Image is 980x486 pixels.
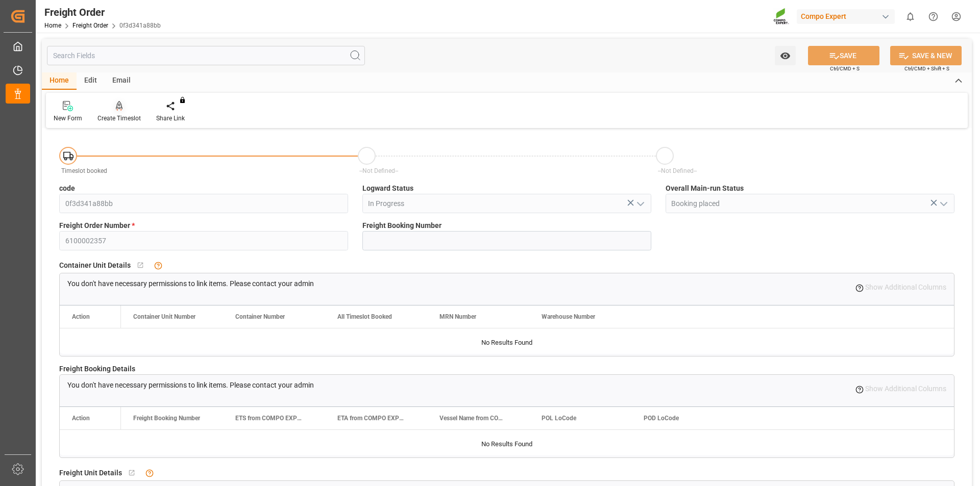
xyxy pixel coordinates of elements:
span: Ctrl/CMD + Shift + S [904,65,949,72]
span: --Not Defined-- [658,167,697,174]
span: All Timeslot Booked [337,313,392,320]
a: Freight Order [72,22,108,29]
button: open menu [632,196,647,212]
div: Edit [77,72,105,90]
span: Warehouse Number [542,313,595,320]
span: ETS from COMPO EXPERT [235,415,304,422]
button: SAVE [808,46,879,65]
button: open menu [775,46,796,65]
div: Freight Order [44,5,161,20]
span: Timeslot booked [61,167,107,174]
p: You don't have necessary permissions to link items. Please contact your admin [67,278,314,289]
span: Ctrl/CMD + S [830,65,860,72]
span: Container Number [235,313,285,320]
span: ETA from COMPO EXPERT [337,415,406,422]
a: Home [44,22,61,29]
div: Create Timeslot [97,114,141,123]
div: Home [42,72,77,90]
p: You don't have necessary permissions to link items. Please contact your admin [67,380,314,391]
div: Email [105,72,138,90]
div: Compo Expert [797,9,895,24]
button: SAVE & NEW [890,46,962,65]
span: Freight Order Number [59,220,135,231]
span: Overall Main-run Status [666,183,744,194]
button: show 0 new notifications [899,5,922,28]
button: Compo Expert [797,7,899,26]
span: Container Unit Details [59,260,131,271]
button: open menu [935,196,950,212]
span: code [59,183,75,194]
img: Screenshot%202023-09-29%20at%2010.02.21.png_1712312052.png [773,8,790,25]
span: Freight Booking Number [362,220,442,231]
span: Container Unit Number [133,313,195,320]
span: POD LoCode [644,415,679,422]
button: Help Center [922,5,945,28]
span: POL LoCode [542,415,576,422]
span: Vessel Name from COMPO EXPERT [439,415,508,422]
span: Freight Booking Details [59,364,135,374]
span: Freight Booking Number [133,415,200,422]
div: Action [72,415,90,422]
div: Action [72,313,90,320]
span: Logward Status [362,183,413,194]
div: New Form [54,114,82,123]
span: --Not Defined-- [359,167,398,174]
input: Search Fields [47,46,365,65]
span: Freight Unit Details [59,468,122,478]
span: MRN Number [439,313,476,320]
